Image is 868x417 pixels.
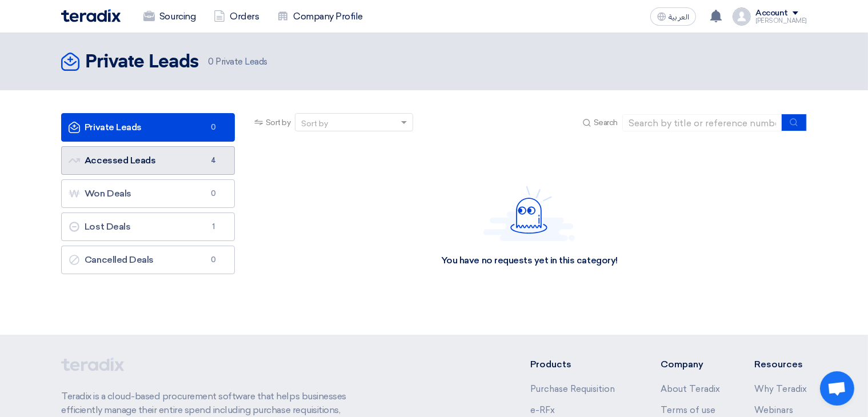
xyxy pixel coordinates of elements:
button: العربية [650,7,696,26]
img: Teradix logo [61,9,121,22]
span: Private Leads [208,55,267,69]
span: 0 [207,254,221,266]
div: دردشة مفتوحة [820,371,854,406]
a: Purchase Requisition [530,384,615,394]
a: About Teradix [661,384,720,394]
a: Orders [205,4,268,29]
li: Products [530,358,627,371]
a: Accessed Leads4 [61,146,235,175]
input: Search by title or reference number [622,114,782,131]
li: Company [661,358,720,371]
a: Company Profile [268,4,372,29]
a: Webinars [754,405,793,415]
a: Why Teradix [754,384,807,394]
span: 0 [208,57,214,67]
div: Account [755,9,788,18]
a: Private Leads0 [61,113,235,142]
div: Sort by [301,118,328,130]
img: profile_test.png [733,7,751,26]
span: 0 [207,122,221,133]
a: Terms of use [661,405,715,415]
span: 0 [207,188,221,199]
a: Lost Deals1 [61,212,235,241]
span: العربية [669,13,689,21]
h2: Private Leads [85,51,199,74]
div: You have no requests yet in this category! [441,255,618,267]
a: Sourcing [134,4,205,29]
span: 1 [207,221,221,232]
span: Sort by [266,117,291,129]
li: Resources [754,358,807,371]
div: [PERSON_NAME] [755,18,807,24]
a: e-RFx [530,405,555,415]
img: Hello [483,186,575,241]
span: 4 [207,155,221,166]
span: Search [594,117,618,129]
a: Cancelled Deals0 [61,246,235,274]
a: Won Deals0 [61,179,235,208]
